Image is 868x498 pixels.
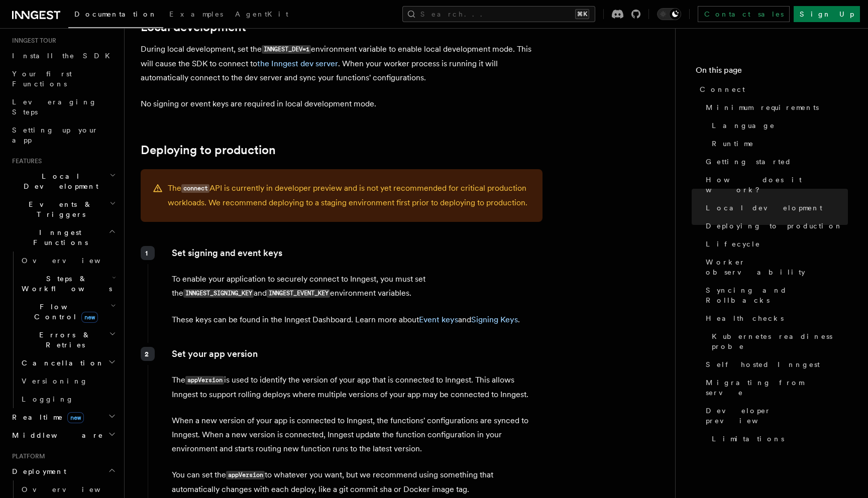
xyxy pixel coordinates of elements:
p: The is used to identify the version of your app that is connected to Inngest. This allows Inngest... [172,373,542,402]
p: Set your app version [172,347,542,361]
a: Leveraging Steps [8,93,118,121]
button: Local Development [8,167,118,195]
span: Runtime [712,139,754,149]
a: How does it work? [702,171,848,199]
span: Deploying to production [706,221,843,231]
a: Examples [163,3,229,27]
button: Realtimenew [8,408,118,426]
p: No signing or event keys are required in local development mode. [141,97,542,111]
a: Migrating from serve [702,374,848,402]
a: Syncing and Rollbacks [702,281,848,309]
a: Contact sales [698,6,790,22]
button: Steps & Workflows [18,270,118,298]
a: Setting up your app [8,121,118,149]
button: Deployment [8,462,118,480]
span: Deployment [8,466,66,476]
a: Getting started [702,153,848,171]
a: Minimum requirements [702,98,848,116]
span: Overview [22,257,125,265]
span: Middleware [8,430,103,440]
a: Worker observability [702,253,848,281]
a: Event keys [419,315,458,324]
span: Migrating from serve [706,378,848,398]
a: Local development [702,199,848,217]
button: Search...⌘K [402,6,595,22]
span: new [67,412,84,423]
span: new [81,312,98,323]
a: the Inngest dev server [257,59,338,68]
button: Cancellation [18,354,118,372]
span: Kubernetes readiness probe [712,331,848,351]
span: Steps & Workflows [18,274,112,294]
p: Set signing and event keys [172,246,542,260]
a: Deploying to production [141,143,276,157]
button: Errors & Retries [18,326,118,354]
span: Worker observability [706,257,848,277]
button: Flow Controlnew [18,298,118,326]
a: AgentKit [229,3,294,27]
a: Connect [696,80,848,98]
a: Signing Keys [471,315,518,324]
p: To enable your application to securely connect to Inngest, you must set the and environment varia... [172,272,542,301]
p: These keys can be found in the Inngest Dashboard. Learn more about and . [172,313,542,327]
span: Errors & Retries [18,330,109,350]
span: How does it work? [706,175,848,195]
p: The API is currently in developer preview and is not yet recommended for critical production work... [168,181,530,210]
span: Self hosted Inngest [706,359,820,369]
span: Local Development [8,171,110,191]
span: Realtime [8,412,84,422]
h4: On this page [696,64,848,80]
span: Developer preview [706,406,848,426]
span: Platform [8,452,45,460]
p: You can set the to whatever you want, but we recommend using something that automatically changes... [172,468,542,496]
span: Events & Triggers [8,199,110,219]
span: Features [8,157,42,165]
span: Language [712,120,775,131]
a: Runtime [708,135,848,153]
span: Syncing and Rollbacks [706,285,848,305]
span: Health checks [706,313,784,323]
div: Inngest Functions [8,252,118,408]
p: During local development, set the environment variable to enable local development mode. This wil... [141,42,542,85]
a: Health checks [702,309,848,327]
a: Logging [18,390,118,408]
a: Your first Functions [8,65,118,93]
span: Your first Functions [12,70,72,88]
kbd: ⌘K [575,9,589,19]
a: Lifecycle [702,235,848,253]
span: Connect [700,84,745,94]
button: Middleware [8,426,118,444]
span: Leveraging Steps [12,98,97,116]
a: Limitations [708,430,848,448]
span: Local development [706,203,822,213]
span: Lifecycle [706,239,761,249]
code: INNGEST_EVENT_KEY [267,289,330,298]
span: Documentation [74,10,157,18]
code: appVersion [226,471,265,479]
a: Developer preview [702,402,848,430]
a: Install the SDK [8,47,118,65]
a: Deploying to production [702,217,848,235]
button: Inngest Functions [8,223,118,252]
code: appVersion [185,376,224,385]
a: Documentation [68,3,163,28]
a: Kubernetes readiness probe [708,327,848,355]
a: Language [708,116,848,135]
a: Self hosted Inngest [702,355,848,374]
code: INNGEST_DEV=1 [262,45,311,54]
span: Logging [22,395,74,403]
span: Inngest tour [8,37,56,45]
span: Limitations [712,434,784,444]
a: Overview [18,252,118,270]
p: When a new version of your app is connected to Inngest, the functions' configurations are synced ... [172,414,542,456]
a: Versioning [18,372,118,390]
span: Versioning [22,377,88,385]
span: Cancellation [18,358,104,368]
span: Overview [22,485,125,493]
button: Events & Triggers [8,195,118,223]
a: Sign Up [794,6,860,22]
div: 1 [141,246,155,260]
span: Flow Control [18,302,111,322]
button: Toggle dark mode [657,8,681,20]
span: Setting up your app [12,126,98,144]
